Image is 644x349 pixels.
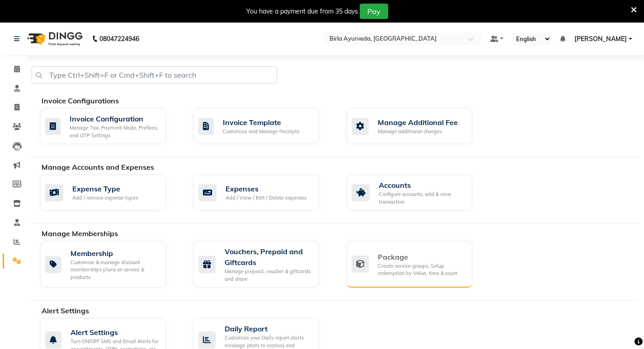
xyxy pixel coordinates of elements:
div: Manage Additional Fee [378,117,458,128]
div: Membership [71,248,159,259]
div: Create service groups, Setup redemption by Value, time & count [378,262,465,277]
div: You have a payment due from 35 days [246,7,358,16]
div: Daily Report [225,323,312,334]
a: Invoice TemplateCustomize and Manage Receipts [193,108,333,144]
div: Package [378,251,465,262]
a: ExpensesAdd / View / Edit / Delete expenses [193,175,333,210]
a: MembershipCustomise & manage discount memberships plans on service & products [40,241,180,288]
div: Expense Type [72,183,138,194]
div: Invoice Configuration [70,113,159,124]
a: PackageCreate service groups, Setup redemption by Value, time & count [347,241,486,288]
div: Accounts [379,180,465,191]
div: Customise & manage discount memberships plans on service & products [71,259,159,281]
span: [PERSON_NAME] [574,34,627,44]
a: Invoice ConfigurationManage Tax, Payment Mode, Prefixes, and OTP Settings [40,108,180,144]
div: Alert Settings [71,327,159,338]
button: Pay [360,4,388,19]
b: 08047224946 [99,26,139,51]
div: Manage prepaid, voucher & giftcards and share [225,268,312,283]
div: Configure accounts, add & view transaction [379,191,465,205]
div: Invoice Template [223,117,299,128]
a: AccountsConfigure accounts, add & view transaction [347,175,486,210]
a: Expense TypeAdd / remove expense types [40,175,180,210]
a: Vouchers, Prepaid and GiftcardsManage prepaid, voucher & giftcards and share [193,241,333,288]
a: Manage Additional FeeManage additional charges [347,108,486,144]
div: Expenses [226,183,306,194]
div: Vouchers, Prepaid and Giftcards [225,246,312,268]
div: Add / View / Edit / Delete expenses [226,194,306,202]
div: Add / remove expense types [72,194,138,202]
input: Type Ctrl+Shift+F or Cmd+Shift+F to search [32,66,277,84]
div: Manage additional charges [378,128,458,135]
div: Manage Tax, Payment Mode, Prefixes, and OTP Settings [70,124,159,139]
div: Customize and Manage Receipts [223,128,299,135]
img: logo [23,26,85,51]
